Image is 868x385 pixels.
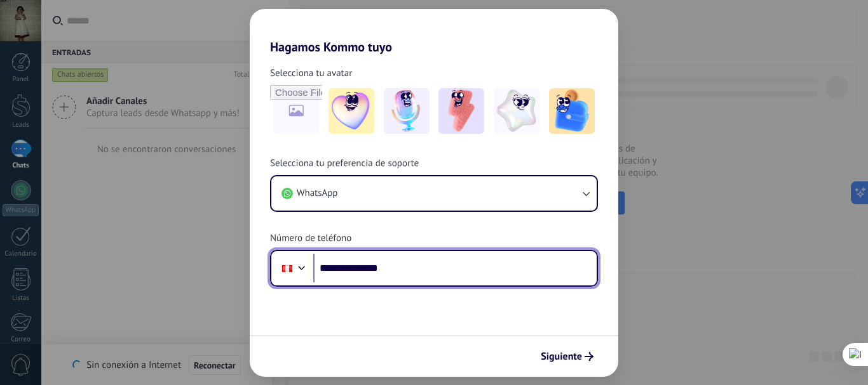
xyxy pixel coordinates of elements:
h2: Hagamos Kommo tuyo [250,9,618,55]
span: Número de teléfono [270,232,351,245]
button: WhatsApp [271,176,597,211]
span: Selecciona tu avatar [270,67,352,80]
div: Peru: + 51 [275,255,299,282]
span: Siguiente [541,352,582,361]
img: -2.jpeg [384,88,430,134]
button: Siguiente [535,346,599,367]
span: WhatsApp [297,187,337,200]
img: -5.jpeg [549,88,595,134]
img: -4.jpeg [494,88,539,134]
img: -1.jpeg [329,88,374,134]
img: -3.jpeg [438,88,484,134]
span: Selecciona tu preferencia de soporte [270,157,419,170]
